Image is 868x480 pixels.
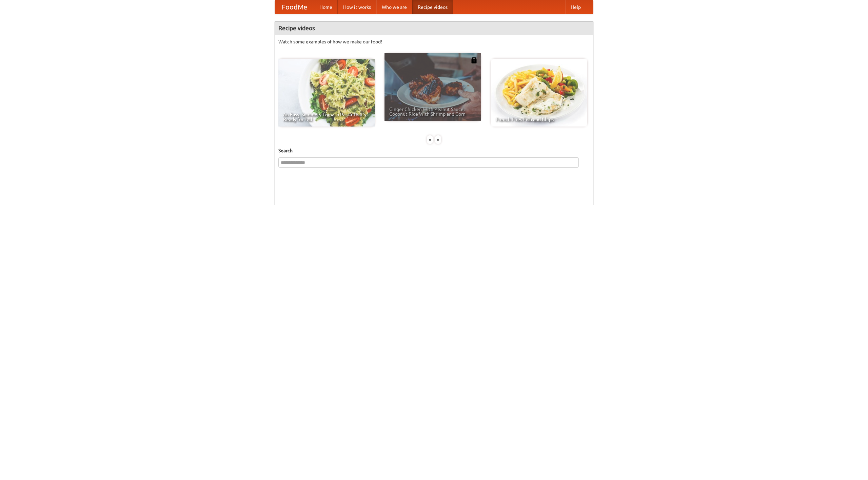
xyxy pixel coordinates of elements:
[471,57,477,63] img: 483408.png
[412,0,453,14] a: Recipe videos
[435,135,441,144] div: »
[491,59,587,127] a: French Fries Fish and Chips
[376,0,412,14] a: Who we are
[278,147,590,154] h5: Search
[278,38,590,45] p: Watch some examples of how we make our food!
[565,0,586,14] a: Help
[338,0,376,14] a: How it works
[496,117,583,122] span: French Fries Fish and Chips
[275,21,593,35] h4: Recipe videos
[278,59,375,127] a: An Easy, Summery Tomato Pasta That's Ready for Fall
[427,135,433,144] div: «
[314,0,338,14] a: Home
[275,0,314,14] a: FoodMe
[283,112,370,122] span: An Easy, Summery Tomato Pasta That's Ready for Fall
